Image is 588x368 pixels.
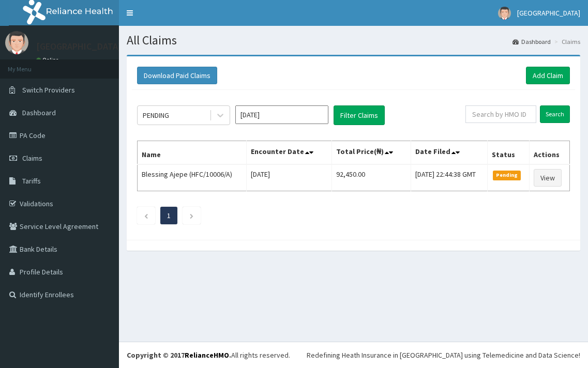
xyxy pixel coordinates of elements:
[487,141,529,165] th: Status
[235,105,328,124] input: Select Month and Year
[185,350,229,360] a: RelianceHMO
[526,67,570,84] a: Add Claim
[465,105,536,123] input: Search by HMO ID
[127,350,231,360] strong: Copyright © 2017 .
[144,211,148,220] a: Previous page
[247,164,332,191] td: [DATE]
[247,141,332,165] th: Encounter Date
[22,176,41,186] span: Tariffs
[411,164,487,191] td: [DATE] 22:44:38 GMT
[411,141,487,165] th: Date Filed
[493,171,521,180] span: Pending
[307,350,580,360] div: Redefining Heath Insurance in [GEOGRAPHIC_DATA] using Telemedicine and Data Science!
[119,342,588,368] footer: All rights reserved.
[552,37,580,46] li: Claims
[22,108,56,117] span: Dashboard
[137,67,217,84] button: Download Paid Claims
[534,169,562,187] a: View
[498,7,511,20] img: User Image
[529,141,569,165] th: Actions
[189,211,194,220] a: Next page
[22,85,75,95] span: Switch Providers
[512,37,551,46] a: Dashboard
[138,141,247,165] th: Name
[22,154,42,163] span: Claims
[143,110,169,120] div: PENDING
[36,42,122,51] p: [GEOGRAPHIC_DATA]
[5,31,28,54] img: User Image
[517,8,580,18] span: [GEOGRAPHIC_DATA]
[36,56,61,64] a: Online
[334,105,385,125] button: Filter Claims
[540,105,570,123] input: Search
[127,34,580,47] h1: All Claims
[167,211,171,220] a: Page 1 is your current page
[332,164,411,191] td: 92,450.00
[138,164,247,191] td: Blessing Ajepe (HFC/10006/A)
[332,141,411,165] th: Total Price(₦)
